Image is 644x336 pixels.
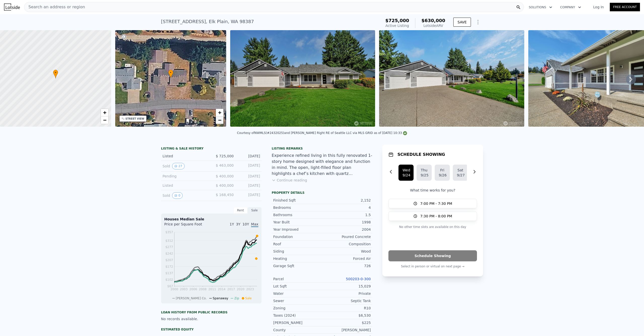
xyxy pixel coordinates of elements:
div: Lot Sqft [273,284,322,289]
div: 2,152 [322,198,371,203]
div: Finished Sqft [273,198,322,203]
div: Water [273,291,322,296]
span: $ 168,450 [216,193,234,197]
button: View historical data [172,163,184,169]
div: 4 [322,205,371,210]
span: Spanaway [213,297,228,300]
div: Experience refined living in this fully renovated 1-story home designed with elegance and functio... [272,153,372,177]
p: Select in person or virtual on next page → [388,263,477,269]
div: Sewer [273,298,322,303]
div: No records available. [161,316,262,321]
img: Sale: 167724899 Parcel: 100908295 [230,30,375,127]
tspan: $357 [165,230,173,234]
div: $6,530 [322,313,371,318]
a: Zoom out [216,116,223,124]
div: Listing remarks [272,147,372,151]
span: + [103,109,106,116]
div: 9/24 [403,173,410,178]
div: County [273,327,322,332]
span: • [168,70,173,75]
span: $ 725,000 [216,154,234,158]
div: Sold [163,163,207,169]
p: What time works for you? [388,188,477,193]
tspan: 2017 [227,287,235,291]
div: Foundation [273,234,322,239]
div: Listed [163,154,207,159]
img: Lotside [4,4,20,11]
button: Show Options [473,17,483,27]
a: Zoom in [101,109,108,116]
div: Sale [248,207,262,214]
button: Thu9/25 [417,165,432,181]
button: Sat9/27 [453,165,468,181]
div: [DATE] [238,183,260,188]
div: STREET VIEW [126,117,144,121]
div: [DATE] [238,163,260,169]
div: Year Improved [273,227,322,232]
div: 9/26 [439,173,446,178]
span: Active Listing [385,24,409,28]
div: [DATE] [238,192,260,199]
img: Sale: 167724899 Parcel: 100908295 [379,30,524,127]
div: Siding [273,249,322,254]
div: 9/27 [457,173,464,178]
div: Year Built [273,220,322,225]
span: 1Y [230,222,234,226]
div: Sat [457,168,464,173]
div: [PERSON_NAME] [273,320,322,325]
span: Sale [245,297,252,300]
span: Search an address or region [24,4,85,10]
span: 7:30 PM - 8:00 PM [420,214,452,219]
div: R10 [322,306,371,311]
div: Composition [322,242,371,247]
span: $ 400,000 [216,183,234,187]
div: [STREET_ADDRESS] , Elk Plain , WA 98387 [161,18,254,25]
tspan: $207 [165,258,173,262]
div: Sold [163,192,207,199]
span: − [103,117,106,123]
button: Schedule Showing [388,250,477,261]
span: 7:00 PM - 7:30 PM [420,201,452,206]
div: Forced Air [322,256,371,261]
span: $725,000 [385,18,409,23]
button: Solutions [525,3,556,12]
div: Listed [163,183,207,188]
div: Loan history from public records [161,310,262,314]
div: 9/25 [421,173,428,178]
div: Heating [273,256,322,261]
tspan: 2020 [237,287,245,291]
tspan: 2014 [218,287,226,291]
div: LISTING & SALE HISTORY [161,147,262,152]
span: Max [251,222,258,227]
div: 1998 [322,220,371,225]
h1: SCHEDULE SHOWING [397,152,445,158]
tspan: $242 [165,252,173,255]
span: + [218,109,221,116]
div: Private [322,291,371,296]
div: [DATE] [238,174,260,179]
tspan: $67 [167,284,173,288]
div: Wed [403,168,410,173]
div: Bedrooms [273,205,322,210]
div: • [168,70,173,78]
span: − [218,117,221,123]
span: Zip [234,297,239,300]
div: [DATE] [238,154,260,159]
tspan: 2006 [189,287,197,291]
div: • [53,70,58,78]
p: No other time slots are available on this day [388,224,477,230]
a: Zoom out [101,116,108,124]
span: [PERSON_NAME] Co. [176,297,207,300]
div: Bathrooms [273,212,322,217]
span: $ 463,000 [216,163,234,167]
div: Rent [233,207,248,214]
div: Lotside ARV [421,23,445,28]
div: Poured Concrete [322,234,371,239]
div: Houses Median Sale [164,217,258,222]
a: Zoom in [216,109,223,116]
div: Garage Sqft [273,263,322,268]
div: Zoning [273,306,322,311]
div: 2004 [322,227,371,232]
button: Wed9/24 [398,165,414,181]
div: Pending [163,174,207,179]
